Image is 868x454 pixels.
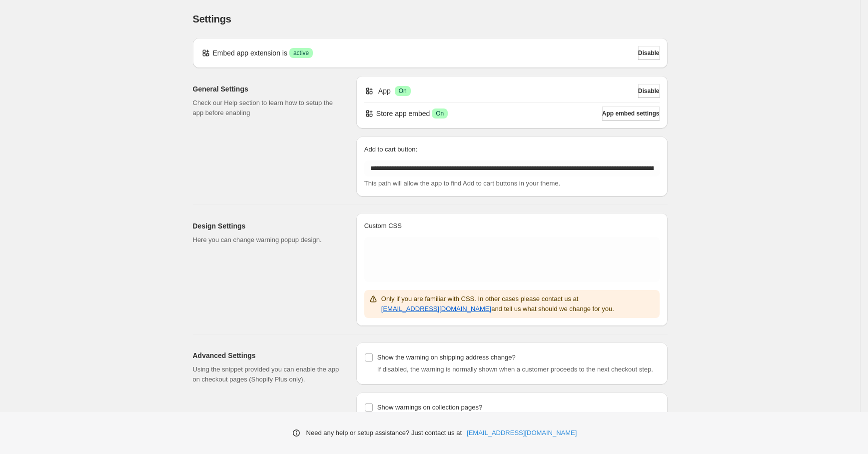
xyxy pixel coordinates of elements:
h2: General Settings [193,84,340,94]
span: App embed settings [602,109,660,117]
a: [EMAIL_ADDRESS][DOMAIN_NAME] [467,428,577,438]
p: Check our Help section to learn how to setup the app before enabling [193,98,340,118]
button: Disable [638,46,660,60]
h2: Advanced Settings [193,350,340,360]
span: Disable [638,87,660,95]
p: Using the snippet provided you can enable the app on checkout pages (Shopify Plus only). [193,364,340,384]
p: Only if you are familiar with CSS. In other cases please contact us at and tell us what should we... [381,294,656,314]
p: Store app embed [376,108,430,118]
span: Disable [638,49,660,57]
p: Show the warning on shipping address change? [377,352,516,362]
span: Settings [193,13,231,24]
span: On [399,87,407,95]
span: Custom CSS [364,222,402,229]
p: App [378,86,391,96]
span: This path will allow the app to find Add to cart buttons in your theme. [364,179,560,187]
button: Disable [638,84,660,98]
span: If disabled, the warning is normally shown when a customer proceeds to the next checkout step. [377,365,653,373]
span: Add to cart button: [364,145,417,153]
h2: Design Settings [193,221,340,231]
p: Show warnings on collection pages? [377,402,482,412]
a: [EMAIL_ADDRESS][DOMAIN_NAME] [381,305,491,312]
button: App embed settings [602,106,660,120]
span: On [436,109,444,117]
span: active [293,49,309,57]
p: Here you can change warning popup design. [193,235,340,245]
p: Embed app extension is [213,48,287,58]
